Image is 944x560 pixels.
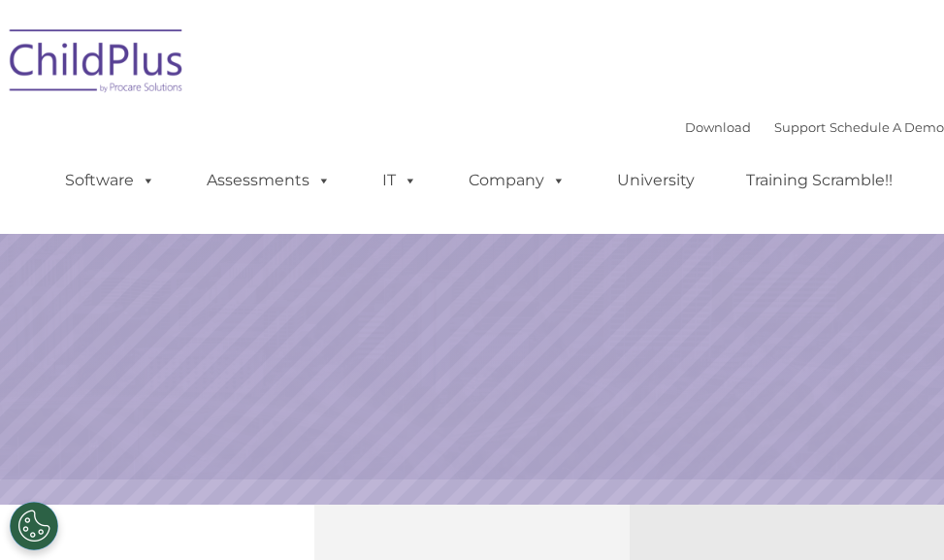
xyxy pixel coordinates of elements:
[46,161,175,200] a: Software
[685,119,944,135] font: |
[187,161,350,200] a: Assessments
[641,280,798,322] a: Learn More
[598,161,714,200] a: University
[449,161,585,200] a: Company
[363,161,437,200] a: IT
[774,119,826,135] a: Support
[685,119,751,135] a: Download
[10,502,58,550] button: Cookies Settings
[727,161,912,200] a: Training Scramble!!
[830,119,944,135] a: Schedule A Demo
